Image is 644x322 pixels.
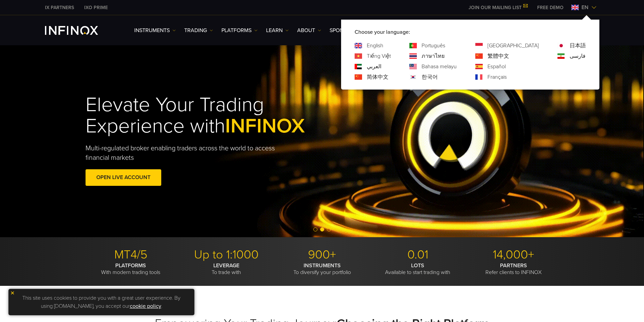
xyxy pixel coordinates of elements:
[79,4,113,11] a: INFINOX
[373,262,463,276] p: Available to start trading with
[532,4,569,11] a: INFINOX MENU
[181,247,272,262] p: Up to 1:1000
[367,73,388,81] a: Language
[130,303,161,309] a: cookie policy
[487,52,509,60] a: Language
[225,114,305,138] span: INFINOX
[277,247,367,262] p: 900+
[115,262,146,269] strong: PLATFORMS
[411,262,424,269] strong: LOTS
[297,26,321,34] a: ABOUT
[40,4,79,11] a: INFINOX
[213,262,239,269] strong: LEVERAGE
[277,262,367,276] p: To diversify your portfolio
[367,42,383,50] a: Language
[86,247,176,262] p: MT4/5
[86,262,176,276] p: With modern trading tools
[422,63,457,71] a: Language
[330,26,368,34] a: SPONSORSHIPS
[86,169,161,186] a: OPEN LIVE ACCOUNT
[463,5,532,10] a: JOIN OUR MAILING LIST
[184,26,213,34] a: TRADING
[570,42,586,50] a: Language
[487,73,507,81] a: Language
[320,227,324,231] span: Go to slide 2
[487,63,506,71] a: Language
[181,262,272,276] p: To trade with
[327,227,331,231] span: Go to slide 3
[304,262,341,269] strong: INSTRUMENTS
[570,52,586,60] a: Language
[468,247,559,262] p: 14,000+
[313,227,317,231] span: Go to slide 1
[422,42,445,50] a: Language
[468,262,559,276] p: Refer clients to INFINOX
[500,262,527,269] strong: PARTNERS
[12,292,191,312] p: This site uses cookies to provide you with a great user experience. By using [DOMAIN_NAME], you a...
[422,73,438,81] a: Language
[579,3,591,11] span: en
[221,26,258,34] a: PLATFORMS
[86,94,336,137] h1: Elevate Your Trading Experience with
[45,26,114,35] a: INFINOX Logo
[86,144,286,163] p: Multi-regulated broker enabling traders across the world to access financial markets
[10,291,15,295] img: yellow close icon
[134,26,176,34] a: Instruments
[487,42,539,50] a: Language
[355,28,586,36] p: Choose your language:
[367,63,381,71] a: Language
[422,52,445,60] a: Language
[373,247,463,262] p: 0.01
[367,52,391,60] a: Language
[266,26,289,34] a: Learn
